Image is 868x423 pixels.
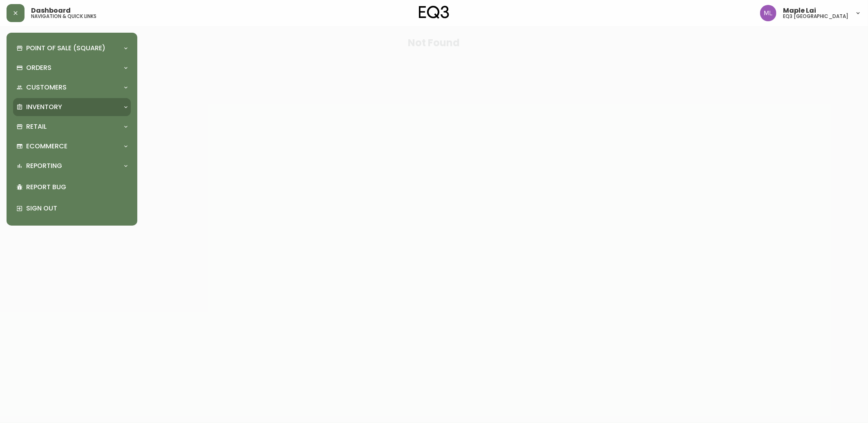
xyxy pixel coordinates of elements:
[760,5,776,21] img: 61e28cffcf8cc9f4e300d877dd684943
[31,14,96,19] h5: navigation & quick links
[13,78,131,96] div: Customers
[419,6,449,19] img: logo
[31,7,71,14] span: Dashboard
[26,122,47,131] p: Retail
[783,7,816,14] span: Maple Lai
[26,183,128,192] p: Report Bug
[13,157,131,175] div: Reporting
[13,177,131,198] div: Report Bug
[13,39,131,57] div: Point of Sale (Square)
[26,83,67,92] p: Customers
[26,63,51,72] p: Orders
[26,44,105,53] p: Point of Sale (Square)
[13,137,131,155] div: Ecommerce
[26,103,62,112] p: Inventory
[13,118,131,136] div: Retail
[26,142,67,151] p: Ecommerce
[13,59,131,77] div: Orders
[783,14,848,19] h5: eq3 [GEOGRAPHIC_DATA]
[13,198,131,219] div: Sign Out
[13,98,131,116] div: Inventory
[26,204,128,213] p: Sign Out
[26,161,62,170] p: Reporting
